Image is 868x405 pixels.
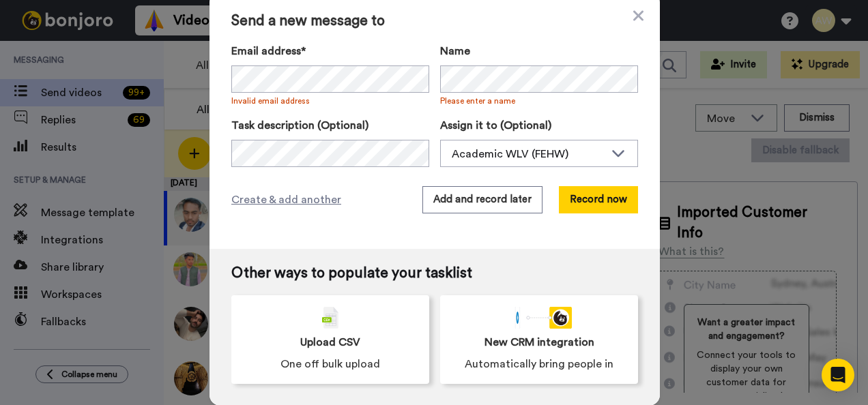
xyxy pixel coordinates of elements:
label: Task description (Optional) [231,117,429,134]
span: Other ways to populate your tasklist [231,265,638,282]
div: Open Intercom Messenger [822,359,854,391]
label: Assign it to (Optional) [440,117,638,134]
span: Send a new message to [231,13,638,29]
span: Please enter a name [440,95,638,106]
div: animation [506,307,572,329]
img: csv-grey.png [322,307,338,329]
span: Name [440,43,470,59]
span: Create & add another [231,192,341,208]
span: Upload CSV [300,334,360,350]
span: Invalid email address [231,95,429,106]
span: Automatically bring people in [465,356,613,372]
div: Academic WLV (FEHW) [452,146,605,162]
span: New CRM integration [484,334,594,350]
label: Email address* [231,43,429,59]
button: Record now [559,186,638,213]
button: Add and record later [422,186,542,213]
span: One off bulk upload [280,356,380,372]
